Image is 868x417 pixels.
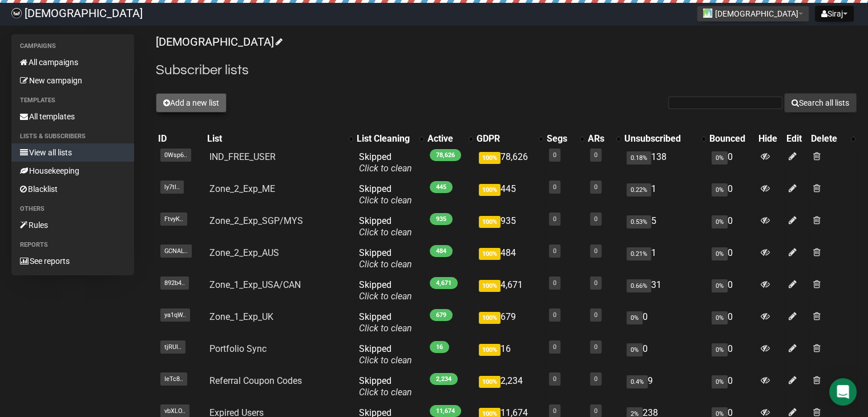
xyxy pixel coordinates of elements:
button: Add a new list [156,93,227,113]
li: Campaigns [11,39,134,53]
span: Skipped [359,311,412,334]
a: [DEMOGRAPHIC_DATA] [156,35,281,49]
button: [DEMOGRAPHIC_DATA] [697,6,809,22]
a: New campaign [11,71,134,90]
a: 0 [553,407,556,415]
a: All campaigns [11,53,134,71]
td: 2,234 [474,371,544,403]
div: Delete [810,133,845,145]
td: 484 [474,243,544,275]
span: Skipped [359,151,412,174]
div: Segs [547,133,574,145]
a: Click to clean [359,387,412,398]
td: 138 [622,147,707,179]
div: Bounced [709,133,754,145]
td: 1 [622,243,707,275]
span: 0% [627,343,643,356]
span: 0% [712,375,728,388]
span: Skipped [359,215,412,238]
span: 0% [712,343,728,356]
div: Unsubscribed [624,133,696,145]
td: 0 [707,147,756,179]
li: Reports [11,238,134,252]
a: 0 [594,279,597,287]
div: Open Intercom Messenger [829,378,857,406]
td: 0 [622,339,707,371]
span: 100% [479,376,500,388]
a: 0 [594,151,597,159]
a: Housekeeping [11,162,134,180]
td: 78,626 [474,147,544,179]
span: 0.21% [627,247,651,260]
span: Skipped [359,375,412,398]
span: 0% [712,151,728,165]
td: 9 [622,371,707,403]
a: Zone_2_Exp_SGP/MYS [209,215,303,226]
a: Zone_2_Exp_AUS [209,247,279,258]
button: Search all lists [784,93,857,113]
a: IND_FREE_USER [209,151,276,162]
td: 5 [622,211,707,243]
span: 2,234 [430,373,458,385]
td: 445 [474,179,544,211]
a: Click to clean [359,323,412,334]
td: 0 [707,243,756,275]
th: Active: No sort applied, activate to apply an ascending sort [425,131,474,147]
td: 0 [707,339,756,371]
a: Rules [11,216,134,234]
span: 445 [430,181,453,193]
span: 100% [479,312,500,324]
span: 935 [430,213,453,225]
span: IeTc8.. [160,372,187,386]
span: 0.66% [627,279,651,292]
th: Unsubscribed: No sort applied, activate to apply an ascending sort [622,131,707,147]
a: Click to clean [359,227,412,238]
a: Click to clean [359,195,412,206]
span: 0Wsp6.. [160,149,191,162]
span: FtvyK.. [160,212,187,226]
a: View all lists [11,143,134,162]
div: ARs [588,133,611,145]
th: List: No sort applied, activate to apply an ascending sort [205,131,354,147]
a: Click to clean [359,291,412,302]
div: List [207,133,343,145]
td: 0 [707,307,756,339]
td: 31 [622,275,707,307]
div: List Cleaning [357,133,414,145]
a: 0 [594,407,597,415]
th: Delete: No sort applied, activate to apply an ascending sort [808,131,857,147]
a: 0 [594,247,597,255]
a: Portfolio Sync [209,343,267,354]
a: 0 [553,375,556,383]
span: 0% [712,183,728,197]
td: 16 [474,339,544,371]
td: 0 [707,275,756,307]
span: 4,671 [430,277,458,289]
span: 100% [479,184,500,196]
th: GDPR: No sort applied, activate to apply an ascending sort [474,131,544,147]
a: 0 [553,247,556,255]
span: 100% [479,152,500,164]
span: GCNAL.. [160,244,192,258]
div: ID [158,133,203,145]
th: Hide: No sort applied, sorting is disabled [756,131,785,147]
span: 0.18% [627,151,651,165]
a: Click to clean [359,355,412,366]
a: Zone_2_Exp_ME [209,183,275,194]
th: Bounced: No sort applied, sorting is disabled [707,131,756,147]
span: ly7tl.. [160,181,184,194]
li: Templates [11,94,134,107]
span: 0% [712,215,728,228]
span: 11,674 [430,405,461,417]
td: 0 [622,307,707,339]
span: 0.4% [627,375,648,388]
a: All templates [11,107,134,126]
div: Edit [786,133,806,145]
span: Skipped [359,279,412,302]
a: 0 [553,311,556,319]
th: ID: No sort applied, sorting is disabled [156,131,205,147]
th: List Cleaning: No sort applied, activate to apply an ascending sort [354,131,425,147]
span: 0.22% [627,183,651,197]
div: Active [427,133,463,145]
a: Click to clean [359,163,412,174]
